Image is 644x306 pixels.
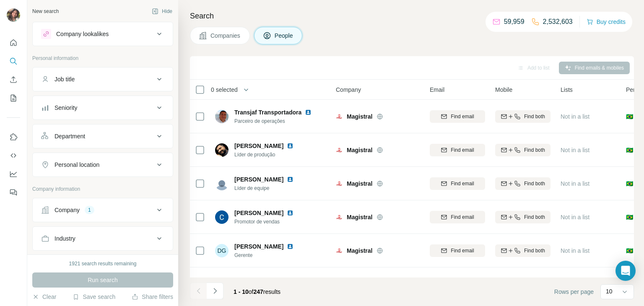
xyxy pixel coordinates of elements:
[287,210,293,216] img: LinkedIn logo
[451,213,474,221] span: Find email
[347,179,372,188] span: Magistral
[430,86,444,94] span: Email
[234,288,249,295] span: 1 - 10
[615,261,636,281] div: Open Intercom Messenger
[234,117,322,125] span: Parceiro de operações
[287,143,293,149] img: LinkedIn logo
[249,288,254,295] span: of
[561,113,589,120] span: Not in a list
[254,288,263,295] span: 247
[606,287,613,296] p: 10
[336,180,343,187] img: Logo of Magistral
[55,132,85,140] div: Department
[234,184,304,192] span: Líder de equipe
[626,146,633,154] span: 🇧🇷
[210,31,241,40] span: Companies
[561,214,589,220] span: Not in a list
[33,24,173,44] button: Company lookalikes
[211,86,238,94] span: 0 selected
[55,234,75,243] div: Industry
[73,293,115,301] button: Save search
[561,247,589,254] span: Not in a list
[234,209,283,217] span: [PERSON_NAME]
[626,179,633,188] span: 🇧🇷
[207,283,223,299] button: Navigate to next page
[561,180,589,187] span: Not in a list
[55,206,80,214] div: Company
[287,243,293,250] img: LinkedIn logo
[69,260,137,267] div: 1921 search results remaining
[55,161,99,169] div: Personal location
[33,98,173,118] button: Seniority
[234,276,283,284] span: [PERSON_NAME]
[146,5,178,18] button: Hide
[524,213,545,221] span: Find both
[234,142,283,150] span: [PERSON_NAME]
[347,112,372,121] span: Magistral
[7,72,20,87] button: Enrich CSV
[32,293,56,301] button: Clear
[336,214,343,220] img: Logo of Magistral
[626,246,633,255] span: 🇧🇷
[234,242,283,251] span: [PERSON_NAME]
[554,288,594,296] span: Rows per page
[287,277,293,283] img: LinkedIn logo
[495,110,551,123] button: Find both
[430,110,485,123] button: Find email
[190,10,634,22] h4: Search
[132,293,173,301] button: Share filters
[336,113,343,120] img: Logo of Magistral
[495,244,551,257] button: Find both
[33,200,173,220] button: Company1
[85,206,94,214] div: 1
[7,185,20,200] button: Feedback
[55,75,75,83] div: Job title
[32,8,59,15] div: New search
[7,166,20,182] button: Dashboard
[451,180,474,187] span: Find email
[7,91,20,106] button: My lists
[33,126,173,146] button: Department
[430,244,485,257] button: Find email
[56,30,109,38] div: Company lookalikes
[215,210,229,224] img: Avatar
[430,177,485,190] button: Find email
[215,143,229,157] img: Avatar
[234,175,283,184] span: [PERSON_NAME]
[215,244,229,257] div: DG
[347,146,372,154] span: Magistral
[336,86,361,94] span: Company
[524,113,545,120] span: Find both
[234,151,304,158] span: Líder de produção
[495,177,551,190] button: Find both
[347,213,372,221] span: Magistral
[7,35,20,50] button: Quick start
[451,146,474,154] span: Find email
[7,148,20,163] button: Use Surfe API
[451,113,474,120] span: Find email
[287,176,293,183] img: LinkedIn logo
[495,144,551,156] button: Find both
[7,130,20,145] button: Use Surfe on LinkedIn
[234,109,301,116] span: Transjaf Transportadora
[587,16,626,28] button: Buy credits
[33,155,173,175] button: Personal location
[561,147,589,153] span: Not in a list
[524,247,545,254] span: Find both
[234,252,304,259] span: Gerente
[336,147,343,153] img: Logo of Magistral
[215,177,229,190] img: Avatar
[275,31,294,40] span: People
[451,247,474,254] span: Find email
[626,112,633,121] span: 🇧🇷
[504,17,525,27] p: 59,959
[33,228,173,249] button: Industry
[215,277,229,291] img: Avatar
[7,8,20,22] img: Avatar
[336,247,343,254] img: Logo of Magistral
[561,86,573,94] span: Lists
[495,86,512,94] span: Mobile
[32,185,173,193] p: Company information
[305,109,312,116] img: LinkedIn logo
[7,54,20,69] button: Search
